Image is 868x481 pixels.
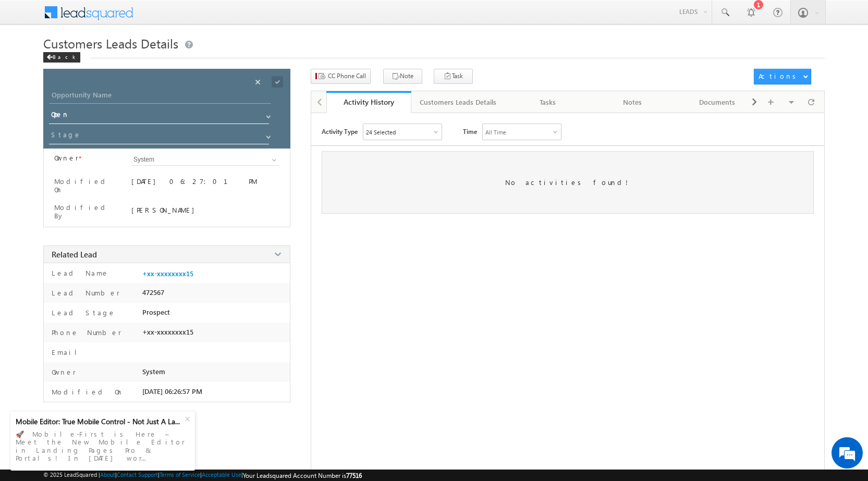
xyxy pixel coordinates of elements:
label: Lead Stage [49,308,116,317]
button: Actions [754,69,811,84]
a: Show All Items [261,109,274,119]
div: Tasks [514,96,581,108]
label: Lead Number [49,288,120,297]
div: 🚀 Mobile-First is Here – Meet the New Mobile Editor in Landing Pages Pro & Portals! In [DATE] wor... [16,427,190,465]
label: Lead Name [49,268,109,277]
label: Email [49,348,85,356]
span: [DATE] 06:26:57 PM [142,387,202,396]
span: Prospect [142,308,170,316]
div: All Time [485,129,506,135]
label: Phone Number [49,328,121,337]
a: +xx-xxxxxxxx15 [142,269,193,278]
div: Back [43,52,80,63]
span: Activity Type [322,124,358,139]
a: Tasks [506,91,591,113]
button: Note [383,69,422,84]
a: Documents [675,91,760,113]
div: Actions [759,71,800,81]
div: No activities found! [322,151,814,214]
a: Show All Items [266,155,279,165]
label: Modified On [49,387,124,396]
span: 472567 [142,288,164,297]
div: Notes [599,96,666,108]
button: CC Phone Call [311,69,371,84]
span: Related Lead [52,249,97,260]
span: CC Phone Call [328,71,366,81]
label: Owner [54,154,79,162]
span: System [142,367,165,376]
a: Notes [591,91,676,113]
label: Owner [49,367,76,376]
div: Mobile Editor: True Mobile Control - Not Just A La... [16,417,184,426]
span: Customers Leads Details [43,35,178,52]
span: Your Leadsquared Account Number is [243,472,362,479]
label: Modified On [54,177,118,194]
div: Documents [683,96,751,108]
a: Contact Support [117,471,158,478]
div: + [180,409,198,427]
label: Modified By [54,203,118,220]
a: Customers Leads Details [411,91,506,113]
a: Activity History [326,91,411,113]
span: +xx-xxxxxxxx15 [142,328,193,336]
input: Type to Search [131,154,279,166]
span: © 2025 LeadSquared | | | | | [43,471,362,479]
a: Show All Items [261,129,274,140]
a: About [100,471,115,478]
input: Opportunity Name Opportunity Name [50,89,271,104]
span: Time [463,124,477,139]
div: Activity History [334,97,404,107]
div: Customers Leads Details [420,96,496,108]
input: Stage [49,128,269,144]
button: Task [434,69,473,84]
a: Terms of Service [160,471,200,478]
span: 77516 [346,472,362,479]
div: [DATE] 06:27:01 PM [131,177,279,191]
div: [PERSON_NAME] [131,205,279,214]
a: Acceptable Use [202,471,241,478]
div: Owner Changed,Status Changed,Stage Changed,Source Changed,Notes & 19 more.. [363,124,442,140]
input: Status [49,108,269,124]
div: 24 Selected [366,129,396,135]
